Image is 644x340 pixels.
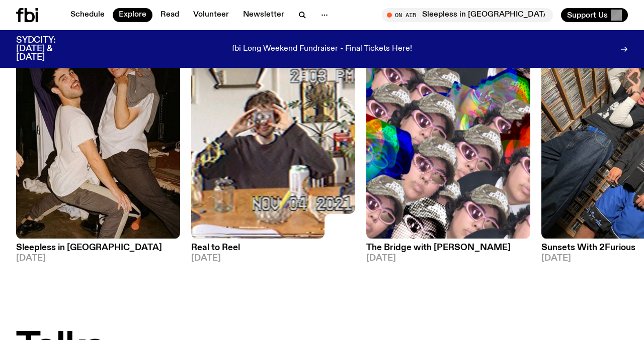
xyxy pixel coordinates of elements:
h3: SYDCITY: [DATE] & [DATE] [16,36,80,62]
h3: Sleepless in [GEOGRAPHIC_DATA] [16,244,180,253]
a: The Bridge with [PERSON_NAME][DATE] [366,239,530,263]
img: Marcus Whale is on the left, bent to his knees and arching back with a gleeful look his face He i... [16,21,180,239]
a: Schedule [64,8,111,22]
span: Support Us [567,11,608,20]
h3: Real to Reel [191,244,355,253]
button: Support Us [561,8,628,22]
span: [DATE] [16,255,180,263]
a: Real to Reel[DATE] [191,239,355,263]
a: Read [154,8,185,22]
h3: The Bridge with [PERSON_NAME] [366,244,530,253]
span: [DATE] [366,255,530,263]
button: On AirSleepless in [GEOGRAPHIC_DATA] [382,8,553,22]
span: [DATE] [191,255,355,263]
p: fbi Long Weekend Fundraiser - Final Tickets Here! [232,45,412,54]
a: Sleepless in [GEOGRAPHIC_DATA][DATE] [16,239,180,263]
a: Explore [113,8,152,22]
a: Newsletter [237,8,290,22]
a: Volunteer [187,8,235,22]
